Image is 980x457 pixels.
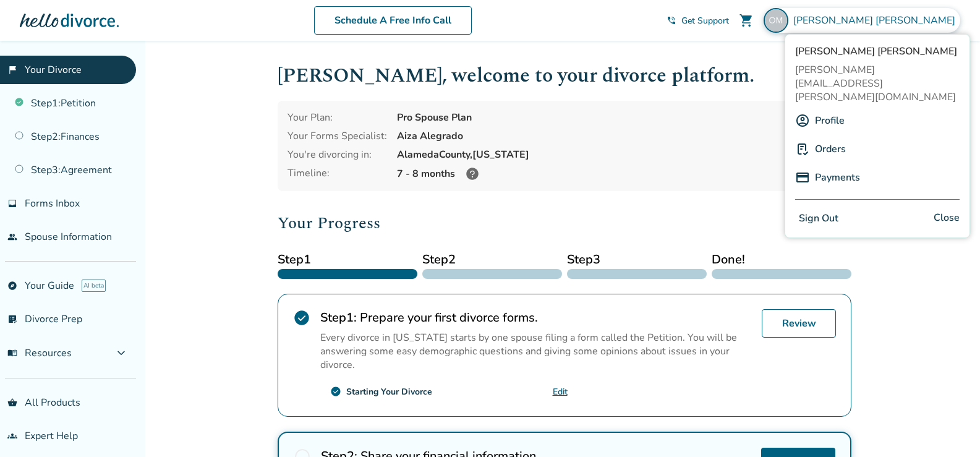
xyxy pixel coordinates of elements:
span: menu_book [7,348,17,358]
span: check_circle [330,386,341,397]
div: Alameda County, [US_STATE] [397,148,842,161]
strong: Step 1 : [320,309,357,326]
div: Pro Spouse Plan [397,111,842,124]
a: Profile [815,109,845,132]
span: flag_2 [7,65,17,75]
div: Starting Your Divorce [346,386,432,398]
span: [PERSON_NAME][EMAIL_ADDRESS][PERSON_NAME][DOMAIN_NAME] [795,63,960,104]
span: Resources [7,346,72,360]
span: groups [7,431,17,441]
span: inbox [7,199,17,208]
a: Review [762,309,836,338]
img: omar.morales@comcast.net [764,8,788,33]
a: Payments [815,166,860,189]
span: Step 2 [422,250,562,269]
div: Timeline: [288,166,387,181]
span: Forms Inbox [25,197,80,210]
span: people [7,232,17,242]
a: Schedule A Free Info Call [314,6,472,35]
h2: Your Progress [278,211,851,236]
span: Step 3 [567,250,707,269]
span: Get Support [681,15,729,27]
div: Your Plan: [288,111,387,124]
div: Aiza Alegrado [397,129,842,143]
span: AI beta [82,280,106,292]
span: Done! [712,250,851,269]
div: Your Forms Specialist: [288,129,387,143]
span: Step 1 [278,250,417,269]
span: Close [934,210,960,228]
span: shopping_basket [7,398,17,408]
h1: [PERSON_NAME] , welcome to your divorce platform. [278,61,851,91]
iframe: Chat Widget [918,398,980,457]
span: expand_more [114,346,129,361]
a: Edit [553,386,568,398]
img: P [795,170,810,185]
p: Every divorce in [US_STATE] starts by one spouse filing a form called the Petition. You will be a... [320,331,752,372]
span: phone_in_talk [667,15,676,25]
span: [PERSON_NAME] [PERSON_NAME] [795,45,960,58]
span: list_alt_check [7,314,17,324]
div: 7 - 8 months [397,166,842,181]
span: explore [7,281,17,291]
a: phone_in_talkGet Support [667,15,729,27]
div: You're divorcing in: [288,148,387,161]
a: Orders [815,137,846,161]
img: P [795,142,810,156]
span: [PERSON_NAME] [PERSON_NAME] [793,14,960,27]
span: shopping_cart [739,13,754,28]
button: Sign Out [795,210,842,228]
h2: Prepare your first divorce forms. [320,309,752,326]
span: check_circle [293,309,310,327]
img: A [795,113,810,128]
